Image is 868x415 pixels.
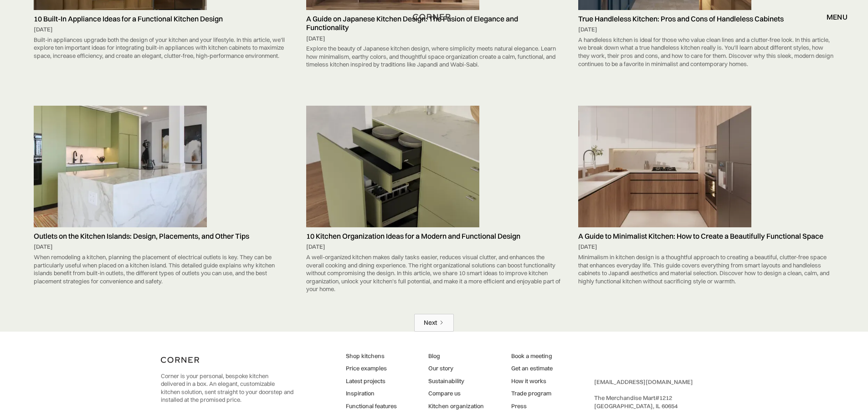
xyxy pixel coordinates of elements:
[511,377,553,385] a: How it works
[34,243,290,251] div: [DATE]
[827,13,847,20] div: menu
[346,402,397,410] a: Functional features
[578,232,834,241] h5: A Guide to Minimalist Kitchen: How to Create a Beautifully Functional Space
[29,314,839,332] div: List
[306,35,562,43] div: [DATE]
[34,232,290,241] h5: Outlets on the Kitchen Islands: Design, Placements, and Other Tips
[428,389,484,398] a: Compare us
[574,106,839,287] a: A Guide to Minimalist Kitchen: How to Create a Beautifully Functional Space[DATE]Minimalism in ki...
[578,251,834,287] div: Minimalism in kitchen design is a thoughtful approach to creating a beautiful, clutter-free space...
[511,389,553,398] a: Trade program
[511,364,553,373] a: Get an estimate
[594,378,693,410] div: ‍ The Merchandise Mart #1212 ‍ [GEOGRAPHIC_DATA], IL 60654
[346,364,397,373] a: Price examples
[306,243,562,251] div: [DATE]
[594,378,693,385] a: [EMAIL_ADDRESS][DOMAIN_NAME]
[428,402,484,410] a: Kitchen organization
[511,352,553,360] a: Book a meeting
[403,11,465,23] a: home
[302,106,567,296] a: 10 Kitchen Organization Ideas for a Modern and Functional Design[DATE]A well-organized kitchen ma...
[29,106,294,287] a: Outlets on the Kitchen Islands: Design, Placements, and Other Tips[DATE]When remodeling a kitchen...
[306,251,562,296] div: A well-organized kitchen makes daily tasks easier, reduces visual clutter, and enhances the overa...
[428,364,484,373] a: Our story
[34,34,290,62] div: Built-in appliances upgrade both the design of your kitchen and your lifestyle. In this article, ...
[346,377,397,385] a: Latest projects
[34,251,290,287] div: When remodeling a kitchen, planning the placement of electrical outlets is key. They can be parti...
[578,34,834,70] div: A handleless kitchen is ideal for those who value clean lines and a clutter-free look. In this ar...
[414,314,454,332] a: Next Page
[817,9,847,25] div: menu
[161,372,293,404] p: Corner is your personal, bespoke kitchen delivered in a box. An elegant, customizable kitchen sol...
[511,402,553,410] a: Press
[428,352,484,360] a: Blog
[346,389,397,398] a: Inspiration
[578,243,834,251] div: [DATE]
[306,232,562,241] h5: 10 Kitchen Organization Ideas for a Modern and Functional Design
[306,42,562,71] div: Explore the beauty of Japanese kitchen design, where simplicity meets natural elegance. Learn how...
[346,352,397,360] a: Shop kitchens
[428,377,484,385] a: Sustainability
[424,318,437,327] div: Next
